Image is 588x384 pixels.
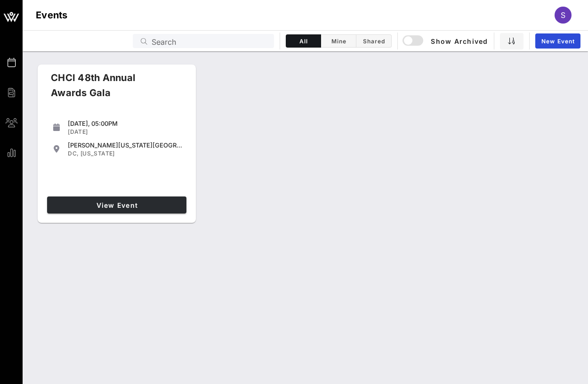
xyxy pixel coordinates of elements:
span: [US_STATE] [81,150,115,157]
a: New Event [535,33,580,49]
button: Shared [356,34,392,48]
span: New Event [541,38,575,45]
a: View Event [47,196,186,213]
span: Mine [327,38,350,45]
span: All [292,38,315,45]
span: View Event [51,201,183,209]
div: [DATE] [68,128,183,136]
button: All [286,34,321,48]
div: CHCI 48th Annual Awards Gala [43,70,176,108]
span: DC, [68,150,79,157]
div: [PERSON_NAME][US_STATE][GEOGRAPHIC_DATA] [68,141,183,149]
span: Shared [362,38,386,45]
button: Show Archived [403,33,488,49]
button: Mine [321,34,356,48]
h1: Events [36,8,68,23]
span: S [561,10,565,20]
div: [DATE], 05:00PM [68,120,183,127]
span: Show Archived [404,35,488,47]
div: S [555,7,572,24]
